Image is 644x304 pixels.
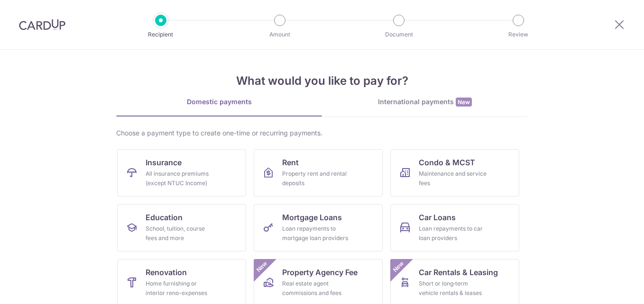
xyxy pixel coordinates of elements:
[419,212,456,223] span: Car Loans
[419,279,487,298] div: Short or long‑term vehicle rentals & leases
[146,212,183,223] span: Education
[282,224,350,243] div: Loan repayments to mortgage loan providers
[419,169,487,188] div: Maintenance and service fees
[19,19,65,30] img: CardUp
[419,224,487,243] div: Loan repayments to car loan providers
[282,157,299,168] span: Rent
[282,267,358,278] span: Property Agency Fee
[254,149,383,197] a: RentProperty rent and rental deposits
[419,267,498,278] span: Car Rentals & Leasing
[116,72,528,89] h4: What would you like to pay for?
[254,204,383,251] a: Mortgage LoansLoan repayments to mortgage loan providers
[117,204,246,251] a: EducationSchool, tuition, course fees and more
[390,204,519,251] a: Car LoansLoan repayments to car loan providers
[282,212,342,223] span: Mortgage Loans
[456,98,472,107] span: New
[390,149,519,197] a: Condo & MCSTMaintenance and service fees
[364,30,434,39] p: Document
[483,30,553,39] p: Review
[254,259,270,275] span: New
[419,157,475,168] span: Condo & MCST
[117,149,246,197] a: InsuranceAll insurance premiums (except NTUC Income)
[116,97,322,107] div: Domestic payments
[146,267,187,278] span: Renovation
[282,169,350,188] div: Property rent and rental deposits
[583,276,635,299] iframe: Opens a widget where you can find more information
[116,128,528,138] div: Choose a payment type to create one-time or recurring payments.
[146,157,182,168] span: Insurance
[391,259,406,275] span: New
[245,30,315,39] p: Amount
[146,224,214,243] div: School, tuition, course fees and more
[146,279,214,298] div: Home furnishing or interior reno-expenses
[146,169,214,188] div: All insurance premiums (except NTUC Income)
[126,30,196,39] p: Recipient
[322,97,528,107] div: International payments
[282,279,350,298] div: Real estate agent commissions and fees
